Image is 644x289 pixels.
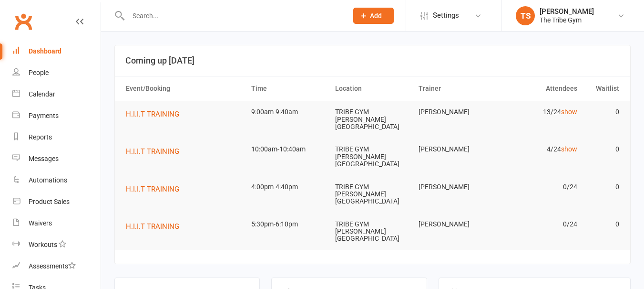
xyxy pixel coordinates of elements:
[12,105,101,127] a: Payments
[29,219,52,227] div: Waivers
[414,213,498,235] td: [PERSON_NAME]
[331,101,415,138] td: TRIBE GYM [PERSON_NAME][GEOGRAPHIC_DATA]
[126,183,186,195] button: H.I.I.T TRAINING
[498,76,582,101] th: Attendees
[498,138,582,161] td: 4/24
[29,133,52,141] div: Reports
[582,213,624,235] td: 0
[126,110,179,118] span: H.I.I.T TRAINING
[582,101,624,123] td: 0
[414,76,498,101] th: Trainer
[498,101,582,123] td: 13/24
[498,176,582,198] td: 0/24
[12,256,101,277] a: Assessments
[331,176,415,213] td: TRIBE GYM [PERSON_NAME][GEOGRAPHIC_DATA]
[353,8,394,24] button: Add
[122,76,247,101] th: Event/Booking
[126,108,186,120] button: H.I.I.T TRAINING
[29,155,59,162] div: Messages
[331,76,415,101] th: Location
[29,90,55,98] div: Calendar
[29,112,59,119] div: Payments
[126,221,186,232] button: H.I.I.T TRAINING
[370,12,382,20] span: Add
[12,84,101,105] a: Calendar
[29,47,61,55] div: Dashboard
[516,6,535,25] div: TS
[582,76,624,101] th: Waitlist
[29,69,49,76] div: People
[12,127,101,148] a: Reports
[126,222,179,231] span: H.I.I.T TRAINING
[29,241,57,248] div: Workouts
[29,176,67,184] div: Automations
[247,138,331,161] td: 10:00am-10:40am
[12,62,101,84] a: People
[582,138,624,161] td: 0
[12,170,101,191] a: Automations
[29,262,76,270] div: Assessments
[12,191,101,213] a: Product Sales
[561,108,577,116] a: show
[582,176,624,198] td: 0
[247,176,331,198] td: 4:00pm-4:40pm
[125,9,341,22] input: Search...
[540,7,594,16] div: [PERSON_NAME]
[12,41,101,62] a: Dashboard
[331,213,415,250] td: TRIBE GYM [PERSON_NAME][GEOGRAPHIC_DATA]
[247,101,331,123] td: 9:00am-9:40am
[561,145,577,153] a: show
[126,146,186,157] button: H.I.I.T TRAINING
[247,76,331,101] th: Time
[540,16,594,24] div: The Tribe Gym
[126,185,179,193] span: H.I.I.T TRAINING
[331,138,415,175] td: TRIBE GYM [PERSON_NAME][GEOGRAPHIC_DATA]
[12,148,101,170] a: Messages
[433,5,459,26] span: Settings
[12,213,101,234] a: Waivers
[29,198,70,205] div: Product Sales
[247,213,331,235] td: 5:30pm-6:10pm
[414,138,498,161] td: [PERSON_NAME]
[498,213,582,235] td: 0/24
[11,10,35,33] a: Clubworx
[126,147,179,156] span: H.I.I.T TRAINING
[12,234,101,256] a: Workouts
[125,56,620,65] h3: Coming up [DATE]
[414,176,498,198] td: [PERSON_NAME]
[414,101,498,123] td: [PERSON_NAME]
